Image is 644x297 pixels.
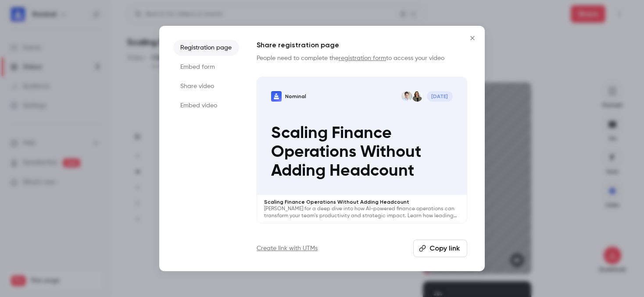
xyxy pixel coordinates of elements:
li: Share video [173,78,239,94]
img: Stephanie, Montelius [412,91,422,102]
h1: Share registration page [257,40,467,50]
button: Copy link [413,240,467,257]
li: Registration page [173,40,239,56]
a: registration form [339,55,386,61]
p: Nominal [285,93,306,100]
img: Scaling Finance Operations Without Adding Headcount [271,91,282,102]
p: Scaling Finance Operations Without Adding Headcount [271,124,453,181]
p: [PERSON_NAME] for a deep dive into how AI-powered finance operations can transform your team's pr... [264,205,460,219]
p: People need to complete the to access your video [257,54,467,63]
li: Embed video [173,98,239,113]
img: Guy Leibovitz [401,91,412,102]
a: Create link with UTMs [257,244,318,253]
p: Scaling Finance Operations Without Adding Headcount [264,198,460,205]
button: Close [464,29,481,47]
li: Embed form [173,59,239,75]
span: [DATE] [427,91,453,102]
a: Scaling Finance Operations Without Adding HeadcountNominalStephanie, MonteliusGuy Leibovitz[DATE]... [257,77,467,223]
